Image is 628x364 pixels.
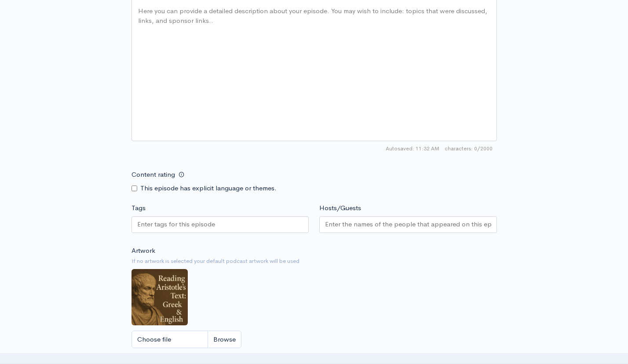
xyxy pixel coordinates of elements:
[319,203,361,213] label: Hosts/Guests
[445,145,493,153] span: 0/2000
[386,145,439,153] span: Autosaved: 11:32 AM
[131,257,497,266] small: If no artwork is selected your default podcast artwork will be used
[131,166,175,184] label: Content rating
[131,203,146,213] label: Tags
[137,219,216,229] input: Enter tags for this episode
[325,219,491,229] input: Enter the names of the people that appeared on this episode
[140,183,277,193] label: This episode has explicit language or themes.
[131,246,155,256] label: Artwork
